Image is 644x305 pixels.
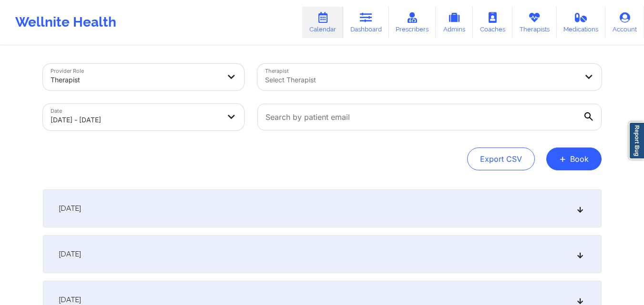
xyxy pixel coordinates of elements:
[436,7,473,38] a: Admins
[473,7,512,38] a: Coaches
[389,7,436,38] a: Prescribers
[59,295,81,305] span: [DATE]
[629,122,644,159] a: Report Bug
[557,7,606,38] a: Medications
[51,109,220,130] div: [DATE] - [DATE]
[302,7,343,38] a: Calendar
[546,148,602,170] button: +Book
[343,7,389,38] a: Dashboard
[512,7,557,38] a: Therapists
[559,156,566,161] span: +
[467,148,535,170] button: Export CSV
[59,249,81,259] span: [DATE]
[257,104,602,130] input: Search by patient email
[605,7,644,38] a: Account
[51,69,220,90] div: Therapist
[59,204,81,213] span: [DATE]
